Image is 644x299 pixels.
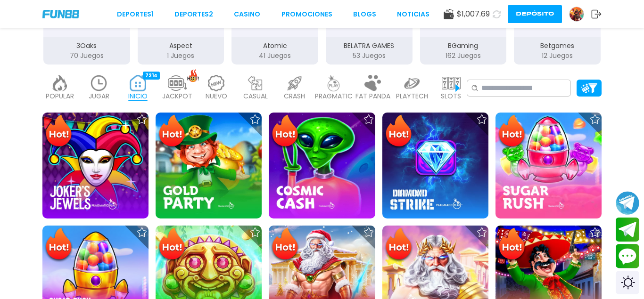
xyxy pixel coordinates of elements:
p: FAT PANDA [355,91,390,101]
p: PLAYTECH [396,91,428,101]
a: Deportes1 [117,9,154,19]
p: JACKPOT [162,91,192,101]
p: 162 Juegos [420,51,507,61]
img: pragmatic_light.webp [324,75,343,91]
span: $ 1,007.69 [457,8,490,20]
p: BGaming [420,41,507,51]
p: BELATRA GAMES [326,41,413,51]
img: hot [187,69,199,82]
img: playtech_light.webp [403,75,421,91]
p: Betgames [514,41,601,51]
a: CASINO [234,9,260,19]
p: CRASH [284,91,305,101]
img: home_active.webp [129,75,148,91]
button: Depósito [508,5,562,23]
img: jackpot_light.webp [168,75,187,91]
a: Promociones [281,9,332,19]
img: Hot [496,113,527,150]
div: Switch theme [616,271,639,294]
a: Deportes2 [174,9,213,19]
img: Cosmic Cash [269,113,375,218]
p: NUEVO [206,91,227,101]
img: Avatar [570,7,584,21]
div: 7214 [143,72,160,80]
img: Joker's Jewels [42,113,149,218]
img: Gold Party [156,113,262,218]
img: Hot [270,113,300,150]
p: SLOTS [441,91,461,101]
img: new_light.webp [207,75,226,91]
img: casual_light.webp [246,75,265,91]
img: Hot [157,113,187,150]
p: Atomic [231,41,318,51]
img: Hot [383,226,414,263]
p: Aspect [138,41,224,51]
p: INICIO [128,91,148,101]
img: Hot [270,226,300,263]
img: Hot [383,113,414,150]
p: 3Oaks [43,41,130,51]
p: 12 Juegos [514,51,601,61]
img: Platform Filter [581,83,597,93]
img: popular_light.webp [50,75,69,91]
p: POPULAR [46,91,74,101]
p: 53 Juegos [326,51,413,61]
img: Hot [43,113,74,150]
img: Hot [157,226,187,263]
img: Diamond Strike [382,113,488,218]
a: BLOGS [353,9,376,19]
p: 70 Juegos [43,51,130,61]
img: crash_light.webp [285,75,304,91]
p: JUGAR [89,91,109,101]
a: Avatar [569,7,591,22]
img: recent_light.webp [90,75,108,91]
button: Join telegram [616,218,639,242]
button: Contact customer service [616,244,639,268]
p: PRAGMATIC [315,91,353,101]
p: 41 Juegos [231,51,318,61]
img: Hot [496,226,527,263]
p: CASUAL [243,91,268,101]
p: 1 Juegos [138,51,224,61]
img: Hot [43,226,74,263]
img: slots_light.webp [442,75,461,91]
button: Join telegram channel [616,191,639,215]
img: Sugar Rush [495,113,602,218]
a: NOTICIAS [397,9,429,19]
img: Company Logo [42,10,79,18]
img: fat_panda_light.webp [363,75,382,91]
